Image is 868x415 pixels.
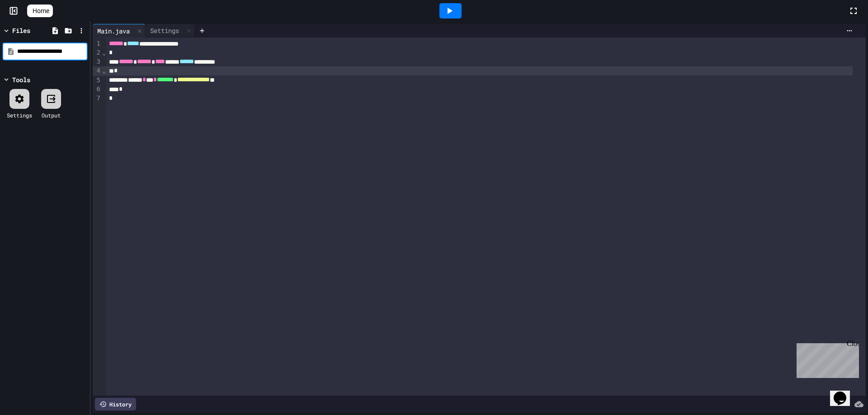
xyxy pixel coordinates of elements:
[93,76,102,85] div: 5
[27,5,53,17] a: Home
[95,398,136,410] div: History
[93,39,102,48] div: 1
[93,66,102,75] div: 4
[4,4,62,57] div: Chat with us now!Close
[42,111,61,119] div: Output
[830,379,859,406] iframe: chat widget
[102,49,106,56] span: Fold line
[12,26,30,35] div: Files
[93,94,102,103] div: 7
[93,24,146,37] div: Main.java
[93,57,102,66] div: 3
[93,85,102,94] div: 6
[793,340,859,378] iframe: chat widget
[12,75,30,84] div: Tools
[7,111,32,119] div: Settings
[102,67,106,75] span: Fold line
[146,26,184,35] div: Settings
[33,6,49,15] span: Home
[146,24,195,37] div: Settings
[93,48,102,57] div: 2
[93,26,134,36] div: Main.java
